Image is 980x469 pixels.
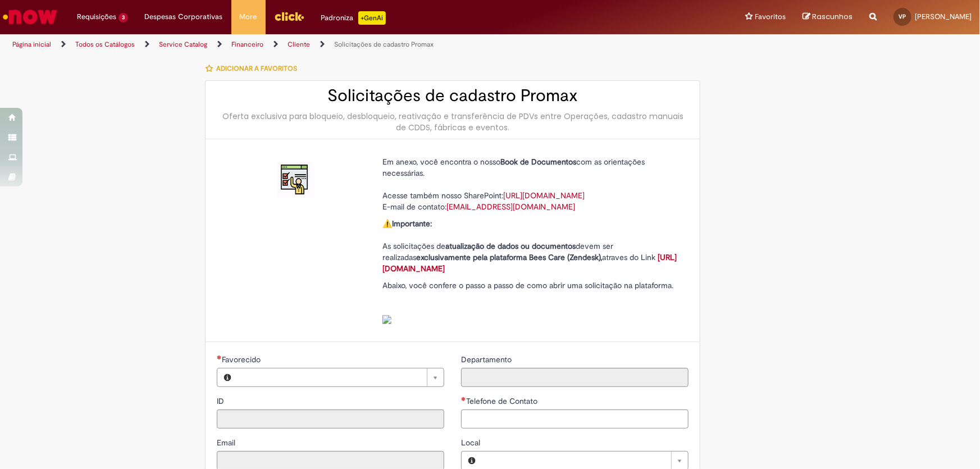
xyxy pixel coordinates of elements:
[461,368,689,387] input: Departamento
[382,315,391,324] img: sys_attachment.do
[1,6,59,28] img: ServiceNow
[238,368,444,386] a: Limpar campo Favorecido
[217,355,222,359] span: Necessários
[392,218,432,229] strong: Importante:
[217,437,238,448] label: Somente leitura - Email
[382,218,680,274] p: ⚠️ As solicitações de devem ser realizadas atraves do Link
[145,11,223,22] span: Despesas Corporativas
[382,252,677,274] a: [URL][DOMAIN_NAME]
[240,11,257,22] span: More
[274,8,304,25] img: click_logo_yellow_360x200.png
[461,354,514,365] label: Somente leitura - Departamento
[382,156,680,212] p: Em anexo, você encontra o nosso com as orientações necessárias. Acesse também nosso SharePoint: E...
[8,34,645,55] ul: Trilhas de página
[231,40,263,49] a: Financeiro
[358,11,386,25] p: +GenAi
[461,397,466,401] span: Necessários
[217,111,689,133] div: Oferta exclusiva para bloqueio, desbloqueio, reativação e transferência de PDVs entre Operações, ...
[217,86,689,105] h2: Solicitações de cadastro Promax
[503,190,585,201] a: [URL][DOMAIN_NAME]
[461,438,482,448] span: Local
[321,11,386,25] div: Padroniza
[416,252,602,262] strong: exclusivamente pela plataforma Bees Care (Zendesk),
[334,40,434,49] a: Solicitações de cadastro Promax
[915,12,972,21] span: [PERSON_NAME]
[288,40,310,49] a: Cliente
[461,354,514,365] span: Somente leitura - Departamento
[217,438,238,448] span: Somente leitura - Email
[446,202,575,212] a: [EMAIL_ADDRESS][DOMAIN_NAME]
[466,396,540,406] span: Telefone de Contato
[812,11,853,22] span: Rascunhos
[445,241,576,251] strong: atualização de dados ou documentos
[75,40,135,49] a: Todos os Catálogos
[755,11,786,22] span: Favoritos
[500,157,576,167] strong: Book de Documentos
[461,409,689,429] input: Telefone de Contato
[382,280,680,325] p: Abaixo, você confere o passo a passo de como abrir uma solicitação na plataforma.
[217,409,444,429] input: ID
[217,368,238,386] button: Favorecido, Visualizar este registro
[205,57,303,80] button: Adicionar a Favoritos
[12,40,51,49] a: Página inicial
[118,13,128,22] span: 3
[216,64,297,73] span: Adicionar a Favoritos
[222,354,263,365] span: Necessários - Favorecido
[77,11,116,22] span: Requisições
[159,40,207,49] a: Service Catalog
[277,162,313,198] img: Solicitações de cadastro Promax
[217,395,226,407] label: Somente leitura - ID
[217,396,226,406] span: Somente leitura - ID
[803,12,853,22] a: Rascunhos
[899,13,906,20] span: VP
